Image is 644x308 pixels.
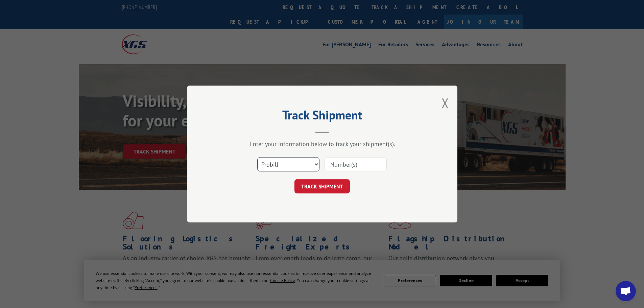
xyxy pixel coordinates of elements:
[325,157,387,171] input: Number(s)
[221,140,424,148] div: Enter your information below to track your shipment(s).
[442,94,449,112] button: Close modal
[294,179,350,193] button: TRACK SHIPMENT
[616,281,636,301] div: Open chat
[221,110,424,123] h2: Track Shipment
